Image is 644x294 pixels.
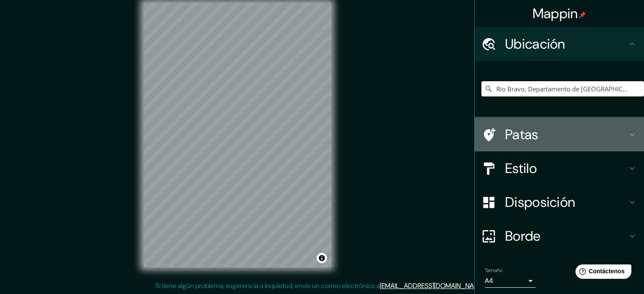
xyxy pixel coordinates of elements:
font: Mappin [533,5,578,22]
font: Borde [505,227,541,245]
font: Patas [505,126,539,143]
div: Borde [475,219,644,253]
font: Estilo [505,159,537,177]
canvas: Mapa [144,3,331,267]
font: Si tiene algún problema, sugerencia o inquietud, envíe un correo electrónico a [155,281,380,290]
font: Disposición [505,193,575,211]
div: Estilo [475,151,644,185]
font: Ubicación [505,35,565,53]
div: A4 [485,274,536,288]
a: [EMAIL_ADDRESS][DOMAIN_NAME] [380,281,484,290]
font: A4 [485,276,493,285]
input: Elige tu ciudad o zona [481,81,644,96]
iframe: Lanzador de widgets de ayuda [569,261,635,285]
img: pin-icon.png [579,11,586,18]
div: Disposición [475,185,644,219]
button: Activar o desactivar atribución [317,253,327,263]
div: Ubicación [475,27,644,61]
div: Patas [475,118,644,151]
font: Tamaño [485,267,502,274]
